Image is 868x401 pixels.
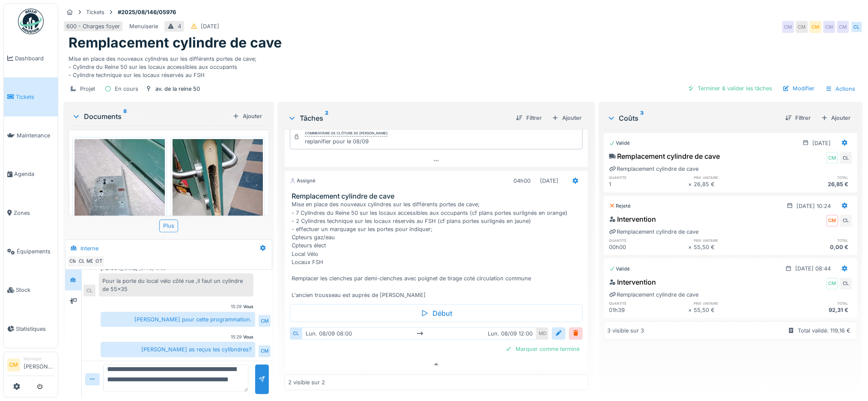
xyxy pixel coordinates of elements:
div: Intervention [609,277,656,287]
span: Agenda [14,170,54,178]
div: × [689,180,694,188]
div: 4 [178,22,181,30]
span: Zones [14,209,54,217]
div: replanifier pour le 08/09 [305,137,388,146]
div: CM [826,215,838,227]
div: × [689,306,694,314]
div: × [689,243,694,251]
a: Agenda [4,155,58,193]
a: Zones [4,193,58,232]
a: Dashboard [4,39,58,77]
div: Filtrer [782,112,814,124]
div: CM [826,152,838,164]
div: CL [290,327,302,340]
div: CM [796,21,808,33]
sup: 3 [641,113,644,123]
div: [DATE] 10:24 [797,202,831,210]
strong: #2025/08/146/05976 [114,8,179,16]
div: 26,85 € [773,180,852,188]
h6: prix unitaire [694,238,773,243]
div: OT [93,255,105,267]
span: Équipements [17,247,54,255]
div: 55,50 € [694,243,773,251]
a: Stock [4,271,58,309]
div: Actions [822,83,859,95]
div: MD [537,327,549,340]
div: Projet [80,85,95,93]
div: CM [837,21,849,33]
div: 92,31 € [773,306,852,314]
div: CL [84,285,95,297]
div: 00h00 [609,243,689,251]
div: 15:29 [231,303,242,310]
div: Plus [159,220,178,232]
div: Vous [243,334,254,340]
div: [DATE] [201,22,219,30]
div: Ajouter [818,112,854,124]
div: Remplacement cylindre de cave [609,291,699,299]
h6: quantité [609,238,689,243]
div: Mise en place des nouveaux cylindres sur les différents portes de cave; - 7 Cylindres du Reine 50... [292,200,585,299]
a: CM Manager[PERSON_NAME] [7,356,54,376]
div: Menuiserie [129,22,158,30]
h6: quantité [609,175,689,180]
a: Équipements [4,232,58,270]
div: Mise en place des nouveaux cylindres sur les différents portes de cave; - Cylindre du Reine 50 su... [69,51,858,80]
div: 0,00 € [773,243,852,251]
h6: total [773,238,852,243]
span: Dashboard [15,54,54,62]
div: Interne [81,244,98,252]
a: Statistiques [4,309,58,348]
img: Badge_color-CXgf-gQk.svg [18,9,44,34]
sup: 8 [123,111,127,122]
span: Statistiques [16,325,54,333]
div: Commentaire de clôture de [PERSON_NAME] [305,131,388,137]
div: Remplacement cylindre de cave [609,165,699,173]
div: 2 visible sur 2 [288,378,325,386]
div: Total validé: 119,16 € [798,327,851,335]
div: [DATE] [540,177,558,185]
div: Remplacement cylindre de cave [609,151,720,161]
div: MD [84,255,96,267]
div: [PERSON_NAME] pour cette programmation. [101,312,255,327]
div: [PERSON_NAME] as reçus les cylibndres? [101,342,255,357]
div: lun. 08/09 08:00 lun. 08/09 12:00 [302,327,537,340]
div: Rejeté [609,202,631,210]
div: Ajouter [229,110,265,122]
h3: Remplacement cylindre de cave [292,192,585,200]
div: av. de la reine 50 [155,85,200,93]
div: CM [823,21,835,33]
img: jyyvohhdruitxg41rnbyr7f2i2ma [75,139,165,259]
div: CM [782,21,794,33]
span: Tickets [16,93,54,101]
div: 04h00 [513,177,531,185]
div: CM [259,345,271,357]
a: Tickets [4,77,58,116]
div: 26,85 € [694,180,773,188]
div: CM [259,315,271,327]
div: Pour la porte du local vélo côté rue ,il faut un cylindre de 55x35 [99,273,254,297]
div: Coûts [607,113,779,123]
div: Validé [609,265,630,273]
div: CM [826,278,838,290]
li: [PERSON_NAME] [24,356,54,374]
h6: prix unitaire [694,300,773,306]
div: 1 [609,180,689,188]
div: Assigné [290,177,316,184]
div: Intervention [609,214,656,224]
div: CL [840,152,852,164]
div: CL [840,278,852,290]
div: Modifier [779,83,818,94]
div: CL [840,215,852,227]
div: Filtrer [513,112,545,124]
div: CM [67,255,79,267]
div: Manager [24,356,54,362]
div: Validé [609,140,630,147]
div: Remplacement cylindre de cave [609,228,699,236]
h6: total [773,175,852,180]
div: Tâches [288,113,509,123]
span: Stock [16,286,54,294]
div: Terminer & valider les tâches [684,83,776,94]
img: eu9houx42meh3ykavqp3vwnnuvye [173,139,263,259]
div: Ajouter [549,112,585,124]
